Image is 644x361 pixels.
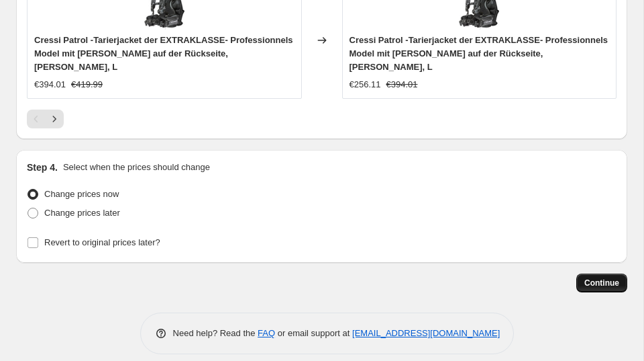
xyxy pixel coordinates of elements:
span: or email support at [275,328,352,338]
div: €394.01 [34,78,66,91]
strike: €419.99 [71,78,103,91]
button: Continue [576,274,627,292]
span: Change prices now [44,189,119,199]
a: [EMAIL_ADDRESS][DOMAIN_NAME] [352,328,500,338]
span: Continue [584,278,619,288]
span: Change prices later [44,208,120,218]
span: Cressi Patrol -Tarierjacket der EXTRAKLASSE- Professionnels Model mit [PERSON_NAME] auf der Rücks... [350,35,608,72]
nav: Pagination [27,110,64,128]
button: Next [45,110,64,128]
strike: €394.01 [386,78,418,91]
a: FAQ [258,328,275,338]
span: Cressi Patrol -Tarierjacket der EXTRAKLASSE- Professionnels Model mit [PERSON_NAME] auf der Rücks... [34,35,293,72]
span: Need help? Read the [173,328,258,338]
h2: Step 4. [27,161,58,174]
div: €256.11 [350,78,381,91]
p: Select when the prices should change [63,161,210,174]
span: Revert to original prices later? [44,237,160,247]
